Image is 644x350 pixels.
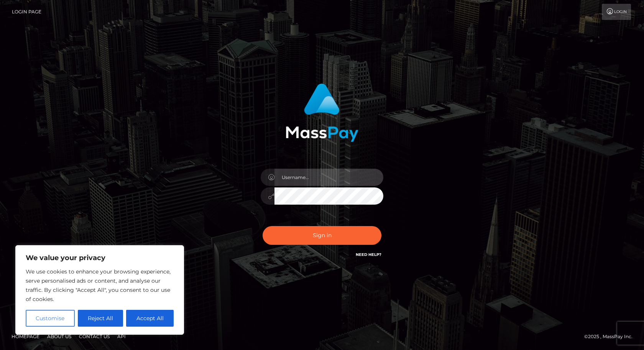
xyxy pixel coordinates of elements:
[274,169,383,186] input: Username...
[356,252,381,257] a: Need Help?
[126,310,174,327] button: Accept All
[78,310,123,327] button: Reject All
[76,330,113,342] a: Contact Us
[12,4,41,20] a: Login Page
[584,332,638,341] div: © 2025 , MassPay Inc.
[44,330,74,342] a: About Us
[602,4,631,20] a: Login
[26,310,75,327] button: Customise
[286,83,358,142] img: MassPay Login
[15,245,184,335] div: We value your privacy
[26,267,174,304] p: We use cookies to enhance your browsing experience, serve personalised ads or content, and analys...
[8,330,43,342] a: Homepage
[263,226,381,245] button: Sign in
[114,330,129,342] a: API
[26,253,174,262] p: We value your privacy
